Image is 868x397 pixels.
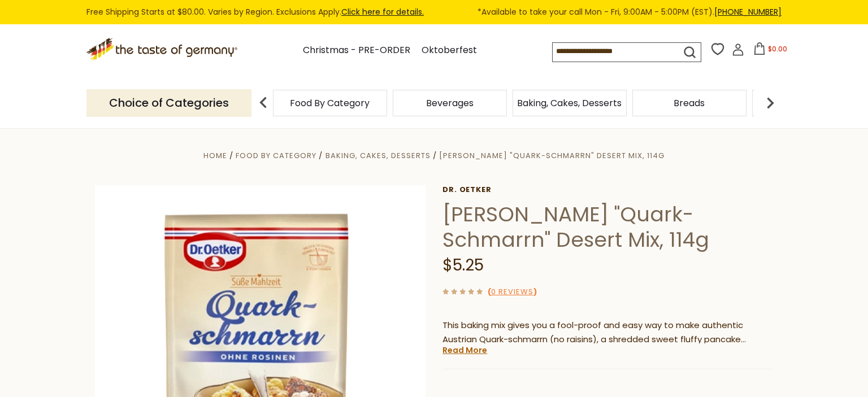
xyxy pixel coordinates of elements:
a: Food By Category [236,150,316,161]
h1: [PERSON_NAME] "Quark-Schmarrn" Desert Mix, 114g [442,202,773,252]
span: $5.25 [442,254,484,276]
span: This baking mix gives you a fool-proof and easy way to make authentic Austrian Quark-schmarrn (no... [442,319,746,359]
a: Breads [674,99,705,107]
button: $0.00 [747,42,795,59]
div: Free Shipping Starts at $80.00. Varies by Region. Exclusions Apply. [86,6,782,19]
a: Beverages [426,99,474,107]
a: Baking, Cakes, Desserts [517,99,622,107]
span: $0.00 [768,44,787,54]
a: 0 Reviews [491,286,533,298]
a: Oktoberfest [422,43,477,58]
span: *Available to take your call Mon - Fri, 9:00AM - 5:00PM (EST). [478,6,782,19]
a: Home [203,150,227,161]
a: Baking, Cakes, Desserts [325,150,431,161]
a: Dr. Oetker [442,185,773,194]
a: Food By Category [290,99,370,107]
span: ( ) [488,286,537,297]
a: Read More [442,344,487,356]
p: Choice of Categories [86,89,251,117]
a: [PHONE_NUMBER] [714,6,782,18]
a: Click here for details. [341,6,424,18]
img: next arrow [759,91,782,114]
a: Christmas - PRE-ORDER [303,43,410,58]
a: [PERSON_NAME] "Quark-Schmarrn" Desert Mix, 114g [439,150,665,161]
img: previous arrow [252,91,275,114]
